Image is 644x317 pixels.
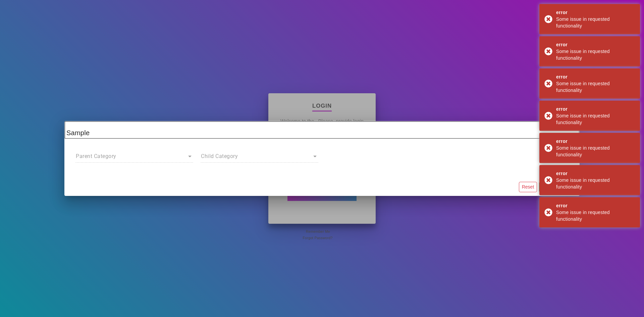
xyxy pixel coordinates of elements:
[556,138,635,145] div: error
[556,145,635,158] div: Some issue in requested functionality
[519,182,537,192] button: Reset
[556,177,635,190] div: Some issue in requested functionality
[556,170,635,177] div: error
[556,80,635,94] div: Some issue in requested functionality
[556,73,635,80] div: error
[65,121,579,139] h2: Sample
[556,202,635,209] div: error
[556,48,635,61] div: Some issue in requested functionality
[556,106,635,112] div: error
[556,41,635,48] div: error
[556,9,635,16] div: error
[556,112,635,126] div: Some issue in requested functionality
[556,16,635,29] div: Some issue in requested functionality
[556,209,635,222] div: Some issue in requested functionality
